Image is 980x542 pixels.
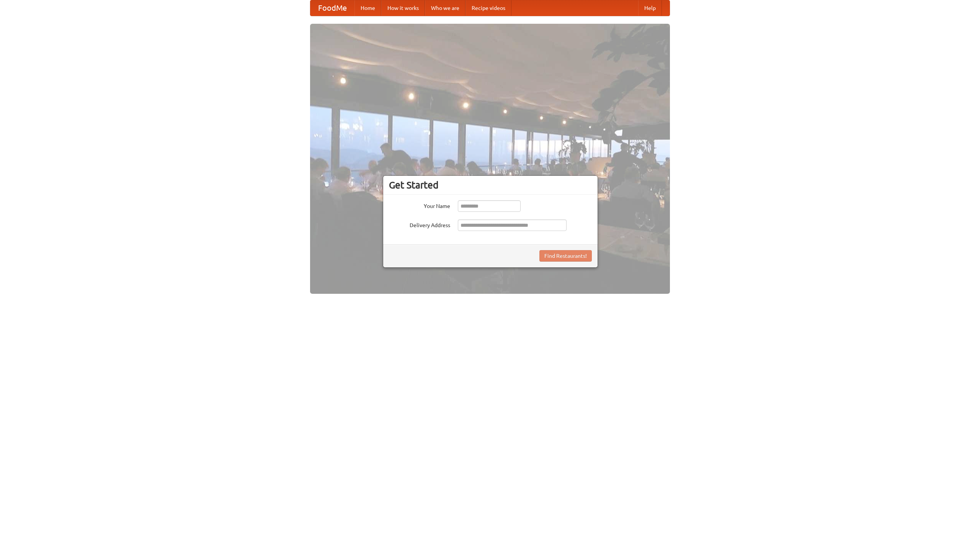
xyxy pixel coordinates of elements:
a: How it works [381,0,425,16]
label: Your Name [389,200,450,210]
h3: Get Started [389,179,592,191]
a: Help [638,0,662,16]
a: Who we are [425,0,465,16]
a: FoodMe [310,0,354,16]
button: Find Restaurants! [539,250,592,262]
a: Recipe videos [465,0,511,16]
label: Delivery Address [389,219,450,229]
a: Home [354,0,381,16]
